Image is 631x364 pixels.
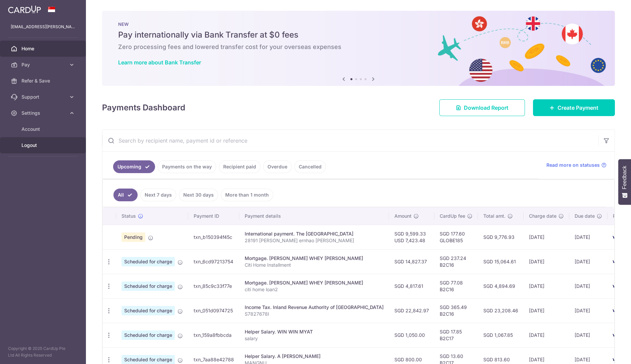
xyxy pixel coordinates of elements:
a: Learn more about Bank Transfer [118,59,201,66]
th: Payment details [239,207,389,225]
span: Total amt. [483,213,505,219]
img: Bank Card [610,356,623,364]
h5: Pay internationally via Bank Transfer at $0 fees [118,30,599,40]
td: SGD 237.24 B2C16 [434,249,478,274]
a: Next 7 days [140,189,176,201]
span: Amount [394,213,411,219]
span: Create Payment [557,104,598,112]
span: Support [21,94,66,100]
td: [DATE] [524,298,569,323]
td: txn_85c9c33f77e [188,274,239,298]
td: SGD 177.60 GLOBE185 [434,225,478,249]
td: [DATE] [524,274,569,298]
span: Read more on statuses [546,162,600,168]
a: All [113,189,138,201]
img: Bank Card [610,258,623,266]
td: [DATE] [569,323,608,347]
td: SGD 4,894.69 [478,274,524,298]
a: More than 1 month [221,189,273,201]
span: Help [15,5,29,11]
span: Charge date [529,213,556,219]
a: Next 30 days [179,189,218,201]
a: Recipient paid [219,160,260,173]
td: SGD 9,776.93 [478,225,524,249]
span: Scheduled for charge [122,257,175,266]
img: Bank Card [610,282,623,290]
p: S7827678I [245,311,384,317]
img: Bank Card [610,233,623,241]
td: [DATE] [569,249,608,274]
input: Search by recipient name, payment id or reference [102,130,598,151]
span: Refer & Save [21,77,66,84]
td: SGD 4,817.61 [389,274,434,298]
a: Payments on the way [158,160,216,173]
div: Helper Salary. A [PERSON_NAME] [245,353,384,360]
span: Pay [21,61,66,68]
td: SGD 1,050.00 [389,323,434,347]
td: SGD 23,208.46 [478,298,524,323]
span: Status [122,213,136,219]
td: txn_159a8fbbcda [188,323,239,347]
td: SGD 14,827.37 [389,249,434,274]
a: Upcoming [113,160,155,173]
span: Scheduled for charge [122,281,175,291]
div: International payment. The [GEOGRAPHIC_DATA] [245,230,384,237]
span: CardUp fee [440,213,465,219]
td: SGD 365.49 B2C16 [434,298,478,323]
a: Download Report [439,99,525,116]
td: txn_b150394f45c [188,225,239,249]
span: Logout [21,142,66,149]
td: SGD 22,842.97 [389,298,434,323]
div: Mortgage. [PERSON_NAME] WHEY [PERSON_NAME] [245,255,384,262]
span: Feedback [622,166,628,189]
th: Payment ID [188,207,239,225]
div: Helper Salary. WIN WIN MYAT [245,328,384,335]
img: Bank Card [610,307,623,315]
td: txn_6cd97213754 [188,249,239,274]
a: Read more on statuses [546,162,606,168]
span: Scheduled for charge [122,306,175,315]
img: Bank Card [610,331,623,339]
td: [DATE] [524,225,569,249]
td: [DATE] [569,225,608,249]
td: [DATE] [524,249,569,274]
td: SGD 1,067.85 [478,323,524,347]
a: Create Payment [533,99,615,116]
span: Home [21,45,66,52]
span: Scheduled for charge [122,330,175,340]
h6: Zero processing fees and lowered transfer cost for your overseas expenses [118,43,599,51]
span: Settings [21,110,66,116]
td: SGD 17.85 B2C17 [434,323,478,347]
td: SGD 15,064.61 [478,249,524,274]
td: [DATE] [569,298,608,323]
p: citi home loan2 [245,286,384,293]
td: [DATE] [569,274,608,298]
button: Feedback - Show survey [618,159,631,205]
h4: Payments Dashboard [102,102,185,114]
img: Bank transfer banner [102,11,615,86]
a: Overdue [263,160,292,173]
p: NEW [118,21,599,27]
td: txn_051d0974725 [188,298,239,323]
td: [DATE] [524,323,569,347]
span: Due date [575,213,595,219]
p: 28191 [PERSON_NAME] ernhao [PERSON_NAME] [245,237,384,244]
td: SGD 9,599.33 USD 7,423.48 [389,225,434,249]
td: SGD 77.08 B2C16 [434,274,478,298]
div: Mortgage. [PERSON_NAME] WHEY [PERSON_NAME] [245,279,384,286]
img: CardUp [8,5,41,13]
span: Download Report [464,104,508,112]
div: Income Tax. Inland Revenue Authority of [GEOGRAPHIC_DATA] [245,304,384,311]
span: Account [21,126,66,133]
a: Cancelled [294,160,326,173]
p: [EMAIL_ADDRESS][PERSON_NAME][DOMAIN_NAME] [11,23,75,30]
p: Citi Home Installment [245,262,384,268]
span: Pending [122,232,145,242]
p: salary [245,335,384,342]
